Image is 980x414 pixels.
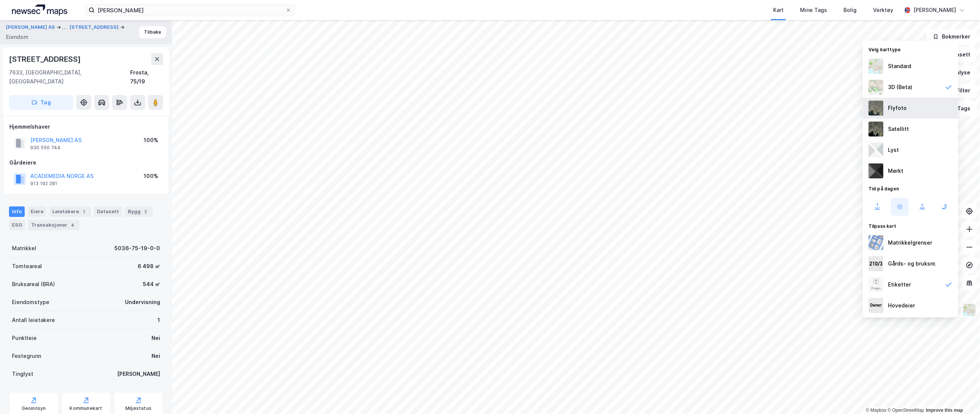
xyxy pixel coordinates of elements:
[869,235,883,250] img: cadastreBorders.cfe08de4b5ddd52a10de.jpeg
[888,301,915,310] div: Hovedeier
[869,277,883,292] img: Z
[773,6,784,15] div: Kart
[869,80,883,95] img: Z
[12,280,55,289] div: Bruksareal (BRA)
[888,280,911,289] div: Etiketter
[9,95,73,110] button: Tag
[12,244,36,253] div: Matrikkel
[114,244,160,253] div: 5036-75-19-0-0
[913,6,956,15] div: [PERSON_NAME]
[12,369,33,378] div: Tinglyst
[9,53,82,65] div: [STREET_ADDRESS]
[800,6,827,15] div: Mine Tags
[130,68,163,86] div: Frosta, 75/19
[9,122,163,131] div: Hjemmelshaver
[869,59,883,74] img: Z
[863,42,958,56] div: Velg karttype
[888,83,912,92] div: 3D (Beta)
[6,33,28,42] div: Eiendom
[28,206,46,217] div: Eiere
[12,334,37,343] div: Punktleie
[9,220,25,230] div: ESG
[125,405,151,411] div: Miljøstatus
[12,352,41,361] div: Festegrunn
[12,316,55,325] div: Antall leietakere
[95,4,285,16] input: Søk på adresse, matrikkel, gårdeiere, leietakere eller personer
[869,163,883,178] img: nCdM7BzjoCAAAAAElFTkSuQmCC
[943,378,980,414] div: Kontrollprogram for chat
[843,6,857,15] div: Bolig
[70,24,120,31] button: [STREET_ADDRESS]
[12,4,67,16] img: logo.a4113a55bc3d86da70a041830d287a7e.svg
[942,101,977,116] button: Tags
[144,136,158,145] div: 100%
[143,280,160,289] div: 544 ㎡
[151,352,160,361] div: Nei
[866,408,886,413] a: Mapbox
[30,145,61,151] div: 930 550 744
[30,181,57,187] div: 913 192 281
[22,405,46,411] div: Geoinnsyn
[80,208,88,215] div: 1
[70,405,102,411] div: Kommunekart
[138,262,160,271] div: 6 498 ㎡
[144,172,158,181] div: 100%
[888,145,899,154] div: Lyst
[962,303,977,317] img: Z
[941,83,977,98] button: Filter
[888,259,936,268] div: Gårds- og bruksnr.
[943,378,980,414] iframe: Chat Widget
[9,68,130,86] div: 7633, [GEOGRAPHIC_DATA], [GEOGRAPHIC_DATA]
[125,206,153,217] div: Bygg
[142,208,150,215] div: 2
[94,206,122,217] div: Datasett
[117,369,160,378] div: [PERSON_NAME]
[62,23,67,32] div: ...
[869,298,883,313] img: majorOwner.b5e170eddb5c04bfeeff.jpeg
[125,298,160,307] div: Undervisning
[9,158,163,167] div: Gårdeiere
[869,256,883,271] img: cadastreKeys.547ab17ec502f5a4ef2b.jpeg
[28,220,79,230] div: Transaksjoner
[869,142,883,157] img: luj3wr1y2y3+OchiMxRmMxRlscgabnMEmZ7DJGWxyBpucwSZnsMkZbHIGm5zBJmewyRlscgabnMEmZ7DJGWxyBpucwSZnsMkZ...
[139,26,166,38] button: Tilbake
[49,206,91,217] div: Leietakere
[12,298,49,307] div: Eiendomstype
[869,101,883,116] img: Z
[869,122,883,137] img: 9k=
[157,316,160,325] div: 1
[873,6,893,15] div: Verktøy
[927,29,977,44] button: Bokmerker
[888,238,932,247] div: Matrikkelgrenser
[6,23,56,32] button: [PERSON_NAME] AS
[69,221,76,229] div: 4
[863,181,958,195] div: Tid på dagen
[12,262,42,271] div: Tomteareal
[888,62,911,71] div: Standard
[151,334,160,343] div: Nei
[888,408,924,413] a: OpenStreetMap
[888,125,909,134] div: Satellitt
[926,408,963,413] a: Improve this map
[863,219,958,232] div: Tilpass kart
[9,206,25,217] div: Info
[888,166,903,175] div: Mørkt
[888,104,907,113] div: Flyfoto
